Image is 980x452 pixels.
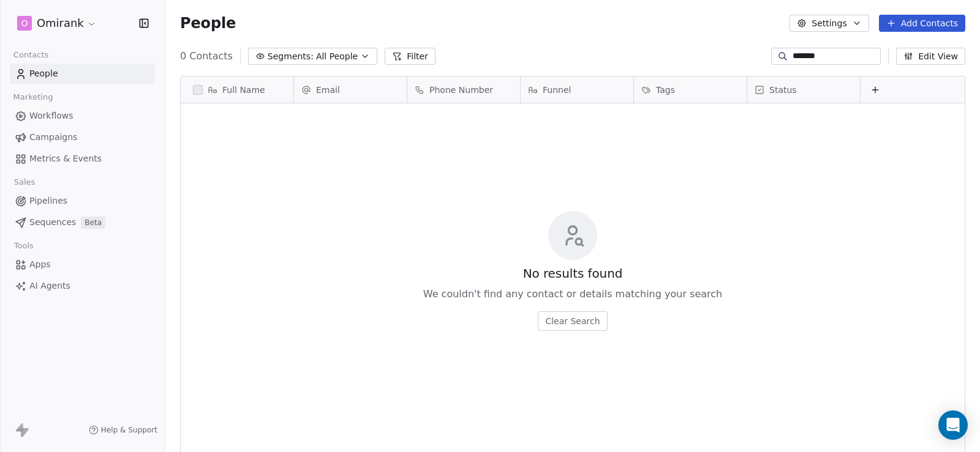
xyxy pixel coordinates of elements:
button: Add Contacts [879,15,965,32]
span: Marketing [8,88,58,106]
span: Status [769,84,797,96]
span: Apps [29,258,51,271]
a: People [10,64,155,84]
a: Apps [10,254,155,275]
span: Workflows [29,109,73,122]
div: Tags [634,76,747,103]
span: Campaigns [29,131,77,144]
span: 0 Contacts [180,49,233,64]
div: Phone Number [407,76,520,103]
span: Beta [81,217,105,229]
div: grid [294,103,966,445]
span: O [21,17,28,29]
a: Pipelines [10,191,155,211]
span: Sales [9,173,40,191]
div: Funnel [521,76,633,103]
span: Email [316,84,340,96]
span: AI Agents [29,280,70,292]
div: Open Intercom Messenger [938,410,968,440]
button: OOmirank [15,13,99,34]
span: Funnel [543,84,571,96]
span: Help & Support [101,425,157,435]
div: Status [747,76,860,103]
button: Clear Search [538,311,607,331]
span: We couldn't find any contact or details matching your search [423,287,722,302]
div: Email [294,76,407,103]
span: Tools [9,237,39,255]
button: Settings [790,15,869,32]
a: SequencesBeta [10,212,155,232]
span: Metrics & Events [29,152,102,165]
a: Campaigns [10,127,155,147]
span: Phone Number [429,84,493,96]
div: Full Name [181,76,293,103]
button: Edit View [896,48,965,65]
span: Full Name [222,84,265,96]
span: Omirank [37,15,84,31]
span: People [180,14,236,32]
span: People [29,67,58,80]
a: Metrics & Events [10,149,155,169]
span: Segments: [268,50,314,63]
a: Help & Support [89,425,157,435]
div: grid [181,103,294,445]
span: Contacts [8,46,54,64]
span: Sequences [29,216,76,229]
span: Tags [656,84,675,96]
button: Filter [385,48,435,65]
span: Pipelines [29,195,67,207]
span: All People [316,50,358,63]
a: Workflows [10,106,155,126]
span: No results found [523,265,623,282]
a: AI Agents [10,276,155,296]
